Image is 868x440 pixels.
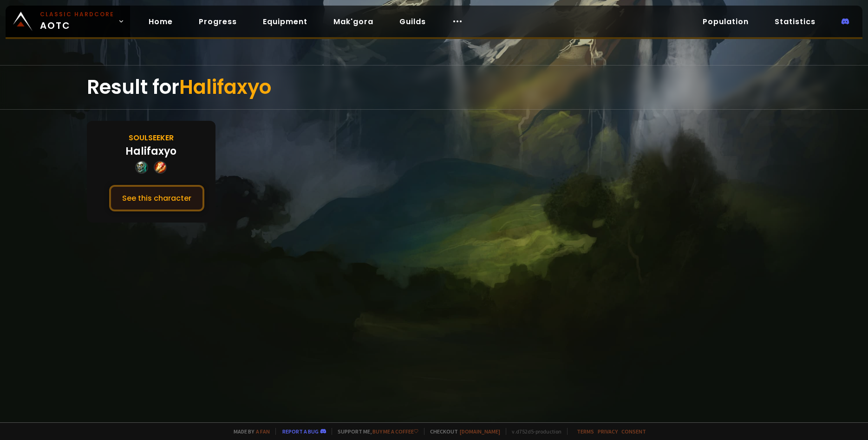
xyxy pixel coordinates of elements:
[424,428,500,435] span: Checkout
[6,6,130,37] a: Classic HardcoreAOTC
[255,12,315,31] a: Equipment
[621,428,646,435] a: Consent
[695,12,756,31] a: Population
[460,428,500,435] a: [DOMAIN_NAME]
[129,132,174,144] div: Soulseeker
[598,428,618,435] a: Privacy
[392,12,433,31] a: Guilds
[332,428,418,435] span: Support me,
[191,12,244,31] a: Progress
[256,428,270,435] a: a fan
[40,10,114,19] small: Classic Hardcore
[506,428,561,435] span: v. d752d5 - production
[109,185,204,211] button: See this character
[577,428,594,435] a: Terms
[372,428,418,435] a: Buy me a coffee
[40,10,114,33] span: AOTC
[326,12,381,31] a: Mak'gora
[87,66,781,109] div: Result for
[179,73,271,101] span: Halifaxyo
[228,428,270,435] span: Made by
[767,12,823,31] a: Statistics
[282,428,319,435] a: Report a bug
[125,144,176,159] div: Halifaxyo
[141,12,180,31] a: Home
